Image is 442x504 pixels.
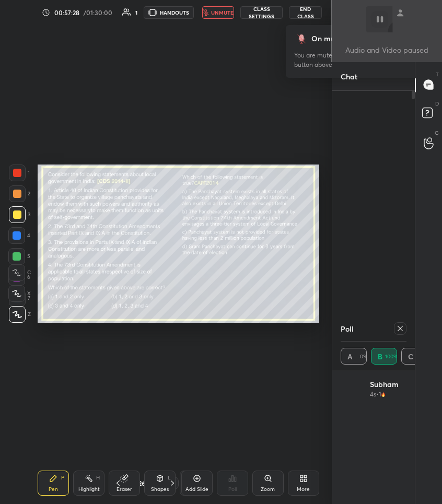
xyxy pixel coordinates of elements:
button: HANDOUTS [144,6,194,19]
button: End Class [289,6,322,19]
div: 4 [8,227,30,244]
div: Pen [49,487,58,492]
div: P [61,475,64,480]
button: CLASS SETTINGS [240,6,283,19]
p: T [436,71,439,78]
h5: 1 [379,390,381,399]
div: Z [9,306,31,323]
h4: Poll [341,323,354,334]
div: grid [341,379,407,504]
div: 2 [9,185,30,202]
button: unmute [202,6,234,19]
h4: Subham [370,379,399,390]
div: 5 [8,248,30,265]
p: D [435,100,439,108]
p: Audio and Video paused [345,44,428,55]
div: H [96,475,100,480]
div: 3 [9,206,30,223]
div: X [8,285,31,302]
span: unmute [211,9,234,16]
h5: • [376,390,379,399]
div: You are muted now. To unmute click the button above [294,51,424,69]
div: 1 [9,165,30,181]
div: Eraser [117,487,132,492]
div: Add Slide [185,487,208,492]
h5: 4s [370,390,376,399]
p: G [435,129,439,137]
div: Zoom [261,487,275,492]
div: 26 [137,480,147,486]
div: 1 [135,10,137,15]
div: L [168,475,171,480]
div: On mute [311,33,342,44]
img: streak-poll-icon.44701ccd.svg [381,392,386,397]
div: Highlight [78,487,100,492]
p: Chat [332,63,366,90]
div: More [297,487,310,492]
div: Shapes [151,487,169,492]
div: C [8,264,31,281]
